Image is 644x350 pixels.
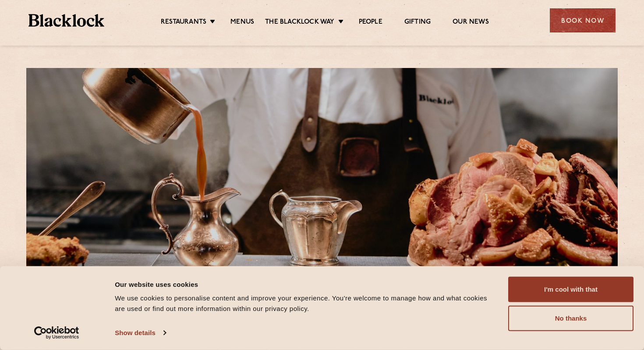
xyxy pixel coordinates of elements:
[18,326,95,339] a: Usercentrics Cookiebot - opens in a new window
[161,18,206,28] a: Restaurants
[359,18,382,28] a: People
[550,8,616,32] div: Book Now
[508,277,633,302] button: I'm cool with that
[404,18,431,28] a: Gifting
[265,18,334,28] a: The Blacklock Way
[115,279,498,289] div: Our website uses cookies
[28,14,104,27] img: BL_Textured_Logo-footer-cropped.svg
[115,293,498,314] div: We use cookies to personalise content and improve your experience. You're welcome to manage how a...
[115,326,166,339] a: Show details
[508,306,633,331] button: No thanks
[230,18,254,28] a: Menus
[453,18,489,28] a: Our News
